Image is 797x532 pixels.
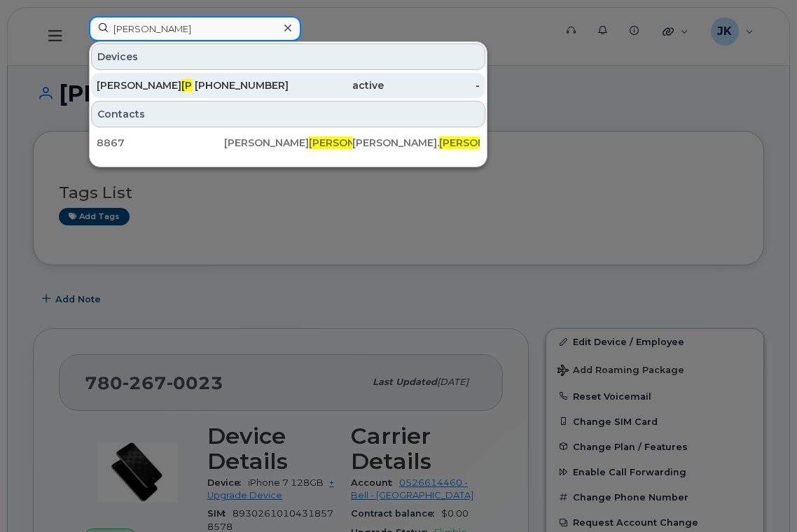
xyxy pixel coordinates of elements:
div: Contacts [91,101,485,127]
div: [PHONE_NUMBER] [193,78,289,92]
div: [PERSON_NAME] [224,136,352,150]
span: [PERSON_NAME] [439,136,524,149]
div: [PERSON_NAME] [97,78,193,92]
div: active [289,78,384,92]
div: - [384,78,480,92]
a: 8867[PERSON_NAME][PERSON_NAME][PERSON_NAME].[PERSON_NAME]@[DOMAIN_NAME] [91,130,485,155]
div: Devices [91,43,485,70]
div: 8867 [97,136,224,150]
div: [PERSON_NAME]. @[DOMAIN_NAME] [352,136,480,150]
span: [PERSON_NAME] [181,79,266,92]
span: [PERSON_NAME] [309,136,394,149]
a: [PERSON_NAME][PERSON_NAME][PHONE_NUMBER]active- [91,73,485,98]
